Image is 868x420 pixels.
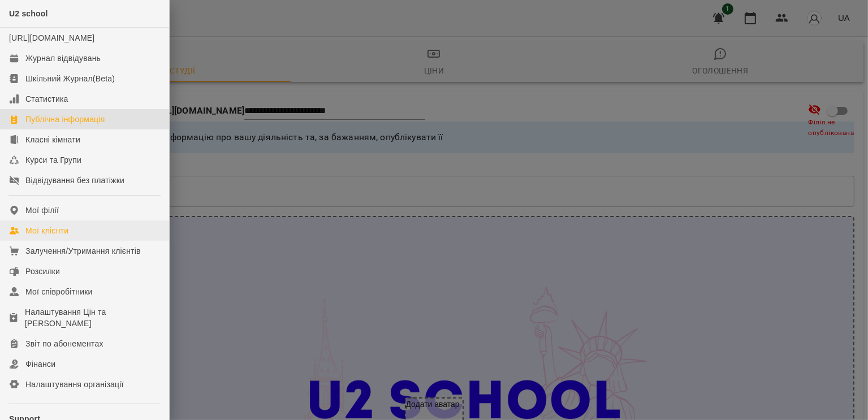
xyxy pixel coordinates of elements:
[25,266,60,277] div: Розсилки
[25,114,105,125] div: Публічна інформація
[25,306,160,329] div: Налаштування Цін та [PERSON_NAME]
[25,175,124,186] div: Відвідування без платіжки
[9,9,48,18] span: U2 school
[25,154,81,166] div: Курси та Групи
[25,379,124,390] div: Налаштування організації
[25,93,68,105] div: Статистика
[25,225,68,236] div: Мої клієнти
[9,33,94,42] a: [URL][DOMAIN_NAME]
[25,53,101,64] div: Журнал відвідувань
[25,338,103,349] div: Звіт по абонементах
[25,286,93,297] div: Мої співробітники
[25,245,141,257] div: Залучення/Утримання клієнтів
[25,73,115,84] div: Шкільний Журнал(Beta)
[25,358,55,370] div: Фінанси
[25,134,80,145] div: Класні кімнати
[25,205,59,216] div: Мої філії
